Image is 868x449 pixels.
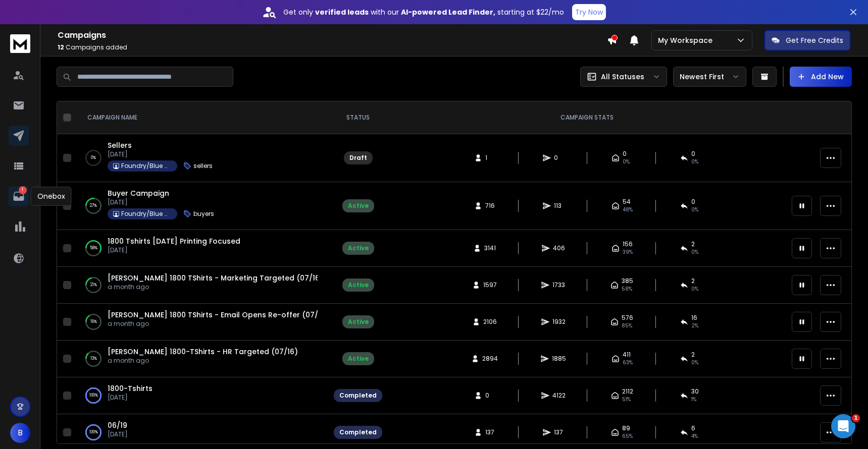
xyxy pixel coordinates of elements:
[483,318,497,326] span: 2106
[121,162,172,170] p: Foundry/Blue Collar
[108,283,318,291] p: a month ago
[691,240,695,248] span: 2
[790,67,852,87] button: Add New
[75,182,328,230] td: 27%Buyer Campaign[DATE]Foundry/Blue Collarbuyers
[622,285,632,293] span: 58 %
[108,383,152,394] a: 1800-Tshirts
[786,35,843,45] p: Get Free Credits
[623,240,633,248] span: 156
[691,248,698,256] span: 0 %
[831,414,855,438] iframe: Intercom live chat
[401,7,495,17] strong: AI-powered Lead Finder,
[691,322,698,330] span: 2 %
[108,430,128,438] p: [DATE]
[553,244,565,252] span: 406
[315,7,369,17] strong: verified leads
[193,210,214,218] p: buyers
[575,7,603,17] p: Try Now
[31,187,72,206] div: Onebox
[552,281,565,289] span: 1733
[348,281,369,289] div: Active
[10,423,30,443] button: B
[622,396,631,404] span: 51 %
[482,355,498,363] span: 2894
[348,202,369,210] div: Active
[10,34,30,53] img: logo
[58,43,64,51] span: 12
[348,355,369,363] div: Active
[623,248,633,256] span: 39 %
[623,158,630,166] span: 0%
[108,236,240,246] a: 1800 Tshirts [DATE] Printing Focused
[485,428,495,436] span: 137
[658,35,717,45] p: My Workspace
[75,304,328,341] td: 16%[PERSON_NAME] 1800 TShirts - Email Opens Re-offer (07/16)a month ago
[75,101,328,134] th: CAMPAIGN NAME
[554,154,564,162] span: 0
[622,387,633,396] span: 2112
[108,420,127,430] a: 06/19
[623,359,633,367] span: 63 %
[58,29,607,41] h1: Campaigns
[108,198,214,206] p: [DATE]
[9,186,29,206] a: 1
[691,198,695,206] span: 0
[764,30,850,50] button: Get Free Credits
[601,72,644,82] p: All Statuses
[91,153,96,163] p: 0 %
[90,201,97,211] p: 27 %
[691,424,695,432] span: 6
[283,7,564,17] p: Get only with our starting at $22/mo
[328,101,388,134] th: STATUS
[75,267,328,304] td: 21%[PERSON_NAME] 1800 TShirts - Marketing Targeted (07/16)a month ago
[485,391,495,400] span: 0
[108,246,240,254] p: [DATE]
[623,198,631,206] span: 54
[623,351,631,359] span: 411
[554,428,564,436] span: 137
[691,206,698,214] span: 0 %
[691,158,698,166] span: 0%
[58,43,607,51] p: Campaigns added
[108,188,169,198] a: Buyer Campaign
[108,320,318,328] p: a month ago
[691,396,696,404] span: 1 %
[691,150,695,158] span: 0
[108,310,329,320] a: [PERSON_NAME] 1800 TShirts - Email Opens Re-offer (07/16)
[483,281,497,289] span: 1597
[90,317,97,327] p: 16 %
[622,277,633,285] span: 385
[108,273,323,283] a: [PERSON_NAME] 1800 TShirts - Marketing Targeted (07/16)
[108,347,298,357] a: [PERSON_NAME] 1800-TShirts - HR Targeted (07/16)
[622,424,630,432] span: 89
[623,150,627,158] span: 0
[622,314,633,322] span: 576
[554,202,564,210] span: 113
[89,390,98,401] p: 100 %
[108,150,213,158] p: [DATE]
[349,154,367,162] div: Draft
[691,351,695,359] span: 2
[19,186,27,194] p: 1
[388,101,786,134] th: CAMPAIGN STATS
[90,243,97,253] p: 58 %
[691,314,697,322] span: 16
[108,140,132,150] a: Sellers
[623,206,633,214] span: 48 %
[75,230,328,267] td: 58%1800 Tshirts [DATE] Printing Focused[DATE]
[622,432,633,440] span: 65 %
[622,322,632,330] span: 85 %
[552,391,566,400] span: 4122
[673,67,746,87] button: Newest First
[75,134,328,182] td: 0%Sellers[DATE]Foundry/Blue Collarsellers
[484,244,496,252] span: 3141
[89,427,98,437] p: 100 %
